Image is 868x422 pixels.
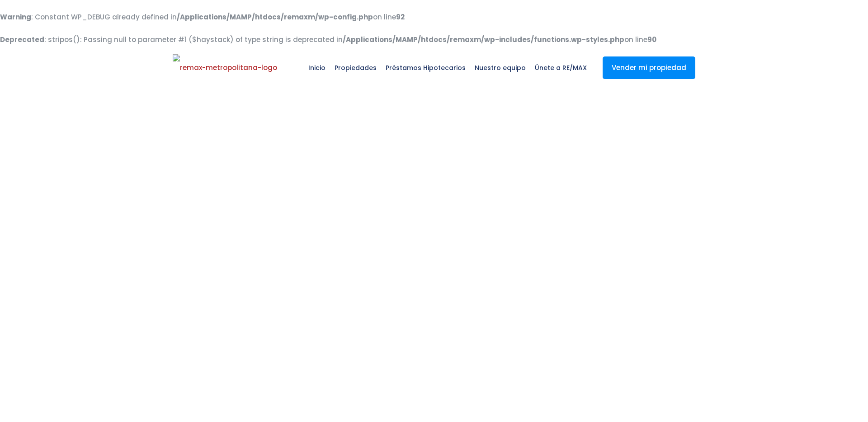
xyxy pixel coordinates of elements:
img: remax-metropolitana-logo [173,54,277,81]
span: Propiedades [330,54,381,81]
span: Únete a RE/MAX [530,54,591,81]
a: RE/MAX Metropolitana [173,45,277,90]
a: Vender mi propiedad [603,56,695,79]
span: Inicio [304,54,330,81]
b: 92 [396,12,405,22]
b: /Applications/MAMP/htdocs/remaxm/wp-config.php [177,12,373,22]
a: Inicio [304,45,330,90]
b: 90 [647,35,656,44]
a: Préstamos Hipotecarios [381,45,470,90]
a: Propiedades [330,45,381,90]
span: Nuestro equipo [470,54,530,81]
b: /Applications/MAMP/htdocs/remaxm/wp-includes/functions.wp-styles.php [343,35,624,44]
a: Únete a RE/MAX [530,45,591,90]
a: Nuestro equipo [470,45,530,90]
span: Préstamos Hipotecarios [381,54,470,81]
